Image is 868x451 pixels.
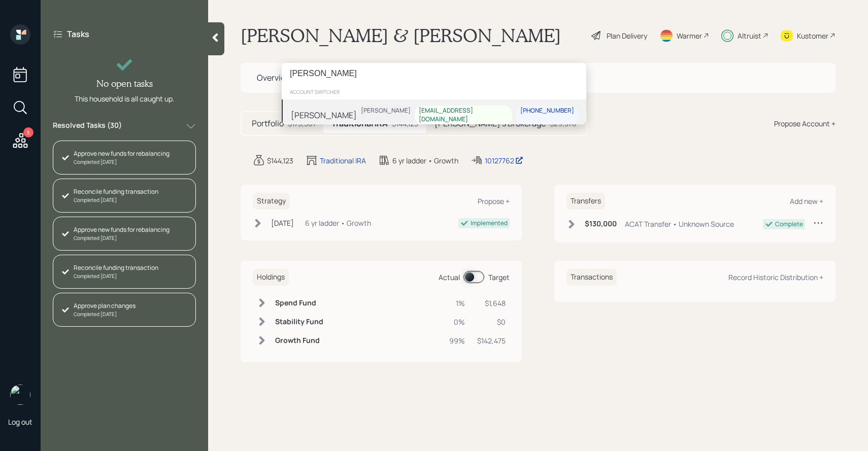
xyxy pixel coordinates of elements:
[282,63,586,84] input: Type a command or search…
[419,107,508,124] div: [EMAIL_ADDRESS][DOMAIN_NAME]
[361,107,411,115] div: [PERSON_NAME]
[291,109,357,121] div: [PERSON_NAME]
[282,84,586,99] div: account switcher
[520,107,574,115] div: [PHONE_NUMBER]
